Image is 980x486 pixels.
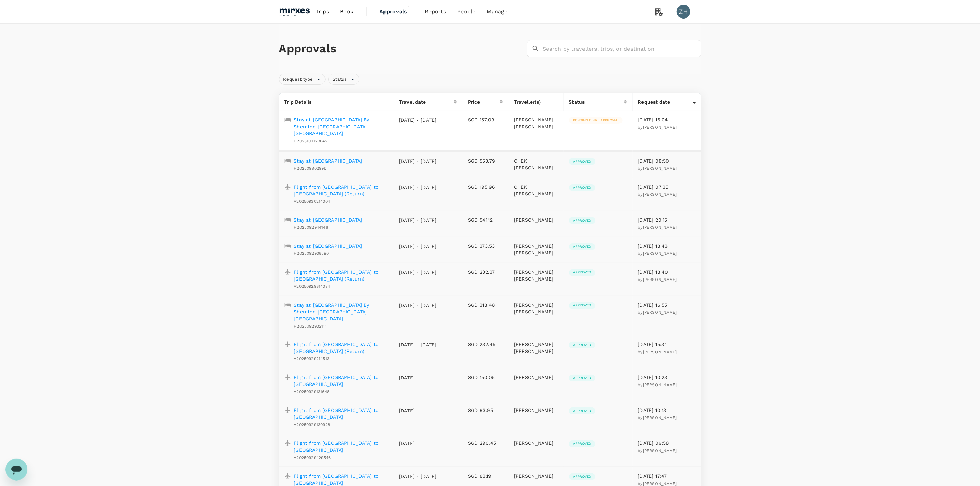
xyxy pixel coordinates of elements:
[399,98,454,105] div: Travel date
[294,422,330,427] span: A20250929130928
[399,117,437,123] p: [DATE] - [DATE]
[569,185,595,190] span: Approved
[643,125,677,130] span: [PERSON_NAME]
[514,116,558,130] p: [PERSON_NAME] [PERSON_NAME]
[468,407,503,414] p: SGD 93.95
[399,269,437,276] p: [DATE] - [DATE]
[294,242,362,249] a: Stay at [GEOGRAPHIC_DATA]
[677,5,690,19] div: ZH
[294,116,388,137] p: Stay at [GEOGRAPHIC_DATA] By Sheraton [GEOGRAPHIC_DATA] [GEOGRAPHIC_DATA]
[514,301,558,315] p: [PERSON_NAME] [PERSON_NAME]
[294,251,329,256] span: H2025092938590
[543,40,701,57] input: Search by travellers, trips, or destination
[399,473,437,480] p: [DATE] - [DATE]
[638,473,696,479] p: [DATE] 17:47
[514,183,558,197] p: CHEK [PERSON_NAME]
[468,341,503,348] p: SGD 232.45
[468,301,503,308] p: SGD 318.48
[294,284,330,289] span: A20250929814334
[294,407,388,420] a: Flight from [GEOGRAPHIC_DATA] to [GEOGRAPHIC_DATA]
[294,455,331,460] span: A20250929429546
[399,407,437,414] p: [DATE]
[399,440,437,447] p: [DATE]
[294,374,388,388] a: Flight from [GEOGRAPHIC_DATA] to [GEOGRAPHIC_DATA]
[643,448,677,453] span: [PERSON_NAME]
[569,303,595,308] span: Approved
[638,157,696,164] p: [DATE] 08:50
[279,4,310,19] img: Mirxes Holding Pte Ltd
[569,343,595,347] span: Approved
[569,408,595,413] span: Approved
[638,448,677,453] span: by
[468,157,503,164] p: SGD 553.79
[514,98,558,105] p: Traveller(s)
[279,42,524,56] h1: Approvals
[284,98,388,105] p: Trip Details
[399,243,437,250] p: [DATE] - [DATE]
[468,440,503,447] p: SGD 290.45
[638,192,677,197] span: by
[399,374,437,381] p: [DATE]
[294,225,328,230] span: H2025092944146
[514,216,558,223] p: [PERSON_NAME]
[468,98,500,105] div: Price
[643,481,677,486] span: [PERSON_NAME]
[569,474,595,479] span: Approved
[638,116,696,123] p: [DATE] 16:04
[340,8,354,16] span: Book
[399,184,437,191] p: [DATE] - [DATE]
[468,116,503,123] p: SGD 157.09
[638,481,677,486] span: by
[514,157,558,171] p: CHEK [PERSON_NAME]
[468,374,503,381] p: SGD 150.05
[468,242,503,249] p: SGD 373.53
[638,277,677,282] span: by
[329,76,351,83] span: Status
[294,389,330,394] span: A20250929131648
[468,473,503,479] p: SGD 83.19
[569,159,595,164] span: Approved
[514,374,558,381] p: [PERSON_NAME]
[468,269,503,275] p: SGD 232.37
[638,166,677,171] span: by
[399,302,437,309] p: [DATE] - [DATE]
[569,376,595,380] span: Approved
[643,277,677,282] span: [PERSON_NAME]
[638,98,693,105] div: Request date
[294,157,362,164] a: Stay at [GEOGRAPHIC_DATA]
[643,415,677,420] span: [PERSON_NAME]
[316,8,329,16] span: Trips
[279,76,317,83] span: Request type
[405,4,412,11] span: 1
[638,125,677,130] span: by
[643,310,677,315] span: [PERSON_NAME]
[294,269,388,282] a: Flight from [GEOGRAPHIC_DATA] to [GEOGRAPHIC_DATA] (Return)
[638,242,696,249] p: [DATE] 18:43
[279,74,326,85] div: Request type
[294,216,362,223] a: Stay at [GEOGRAPHIC_DATA]
[638,440,696,447] p: [DATE] 09:58
[569,441,595,446] span: Approved
[514,407,558,414] p: [PERSON_NAME]
[569,244,595,249] span: Approved
[638,374,696,381] p: [DATE] 10:23
[638,415,677,420] span: by
[638,341,696,348] p: [DATE] 15:37
[294,324,327,329] span: H2025092932111
[638,301,696,308] p: [DATE] 16:55
[638,407,696,414] p: [DATE] 10:13
[569,270,595,275] span: Approved
[643,225,677,230] span: [PERSON_NAME]
[514,440,558,447] p: [PERSON_NAME]
[514,341,558,355] p: [PERSON_NAME] [PERSON_NAME]
[294,183,388,197] a: Flight from [GEOGRAPHIC_DATA] to [GEOGRAPHIC_DATA] (Return)
[638,216,696,223] p: [DATE] 20:15
[294,341,388,355] a: Flight from [GEOGRAPHIC_DATA] to [GEOGRAPHIC_DATA] (Return)
[294,301,388,322] a: Stay at [GEOGRAPHIC_DATA] By Sheraton [GEOGRAPHIC_DATA] [GEOGRAPHIC_DATA]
